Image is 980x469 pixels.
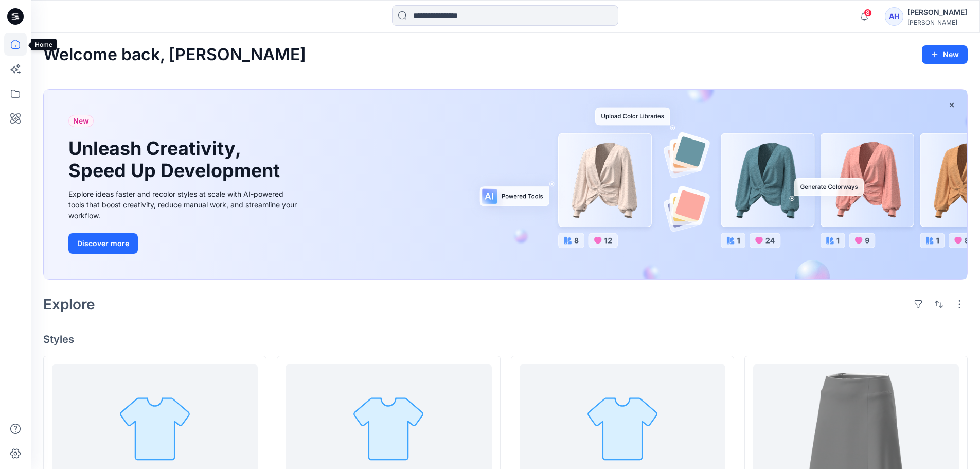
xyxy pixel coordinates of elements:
button: New [922,45,968,64]
div: Explore ideas faster and recolor styles at scale with AI-powered tools that boost creativity, red... [68,188,300,221]
div: [PERSON_NAME] [907,6,967,19]
a: Discover more [68,233,300,254]
div: [PERSON_NAME] [907,19,967,26]
h2: Explore [43,296,95,312]
h1: Unleash Creativity, Speed Up Development [68,137,284,182]
span: New [73,115,89,127]
h2: Welcome back, [PERSON_NAME] [43,45,306,64]
span: 8 [864,9,872,17]
h4: Styles [43,333,968,345]
div: AH [885,7,903,26]
button: Discover more [68,233,138,254]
